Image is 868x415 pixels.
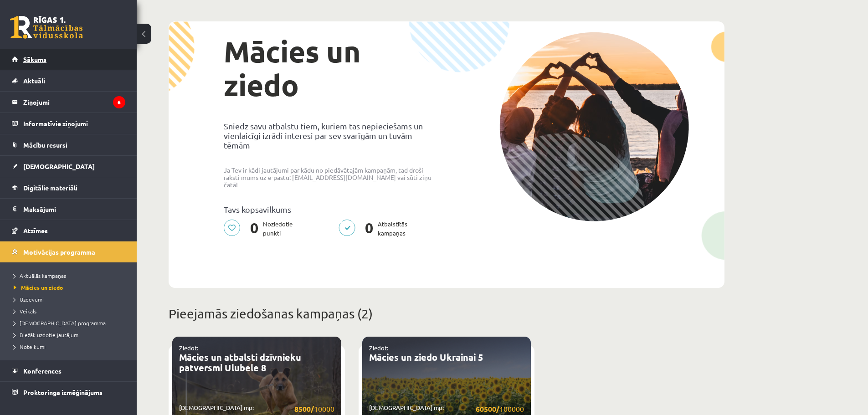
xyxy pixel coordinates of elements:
[246,220,263,238] span: 0
[14,331,80,338] span: Biežāk uzdotie jautājumi
[23,388,103,396] span: Proktoringa izmēģinājums
[224,205,440,214] p: Tavs kopsavilkums
[294,404,314,414] strong: 8500/
[14,307,128,315] a: Veikals
[10,16,83,39] a: Rīgas 1. Tālmācības vidusskola
[224,121,440,150] p: Sniedz savu atbalstu tiem, kuriem tas nepieciešams un vienlaicīgi izrādi interesi par sev svarīgā...
[23,248,95,256] span: Motivācijas programma
[12,113,125,134] a: Informatīvie ziņojumi
[14,319,106,327] span: [DEMOGRAPHIC_DATA] programma
[14,343,46,350] span: Noteikumi
[476,404,499,414] strong: 60500/
[12,360,125,381] a: Konferences
[12,156,125,177] a: [DEMOGRAPHIC_DATA]
[14,343,128,351] a: Noteikumi
[179,351,301,374] a: Mācies un atbalsti dzīvnieku patversmi Ulubele 8
[12,49,125,70] a: Sākums
[14,296,44,303] span: Uzdevumi
[12,382,125,403] a: Proktoringa izmēģinājums
[12,220,125,241] a: Atzīmes
[224,166,440,188] p: Ja Tev ir kādi jautājumi par kādu no piedāvātajām kampaņām, tad droši raksti mums uz e-pastu: [EM...
[476,403,524,415] span: 100000
[14,284,63,291] span: Mācies un ziedo
[14,331,128,339] a: Biežāk uzdotie jautājumi
[12,177,125,198] a: Digitālie materiāli
[360,220,378,238] span: 0
[23,226,48,235] span: Atzīmes
[23,162,95,170] span: [DEMOGRAPHIC_DATA]
[23,367,62,375] span: Konferences
[12,92,125,113] a: Ziņojumi6
[113,96,125,108] i: 6
[12,134,125,155] a: Mācību resursi
[12,70,125,91] a: Aktuāli
[23,113,125,134] legend: Informatīvie ziņojumi
[23,55,46,63] span: Sākums
[369,344,388,352] a: Ziedot:
[14,319,128,327] a: [DEMOGRAPHIC_DATA] programma
[14,272,128,280] a: Aktuālās kampaņas
[224,220,298,238] p: Noziedotie punkti
[23,77,45,85] span: Aktuāli
[179,344,198,352] a: Ziedot:
[12,199,125,220] a: Maksājumi
[14,307,36,315] span: Veikals
[294,403,334,415] span: 10000
[369,351,483,363] a: Mācies un ziedo Ukrainai 5
[14,295,128,303] a: Uzdevumi
[339,220,413,238] p: Atbalstītās kampaņas
[23,92,125,113] legend: Ziņojumi
[179,403,334,415] p: [DEMOGRAPHIC_DATA] mp:
[224,35,440,102] h1: Mācies un ziedo
[169,304,724,323] p: Pieejamās ziedošanas kampaņas (2)
[369,403,524,415] p: [DEMOGRAPHIC_DATA] mp:
[23,141,67,149] span: Mācību resursi
[12,241,125,262] a: Motivācijas programma
[23,184,77,192] span: Digitālie materiāli
[499,32,689,221] img: donation-campaign-image-5f3e0036a0d26d96e48155ce7b942732c76651737588babb5c96924e9bd6788c.png
[14,283,128,292] a: Mācies un ziedo
[14,272,66,279] span: Aktuālās kampaņas
[23,199,125,220] legend: Maksājumi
